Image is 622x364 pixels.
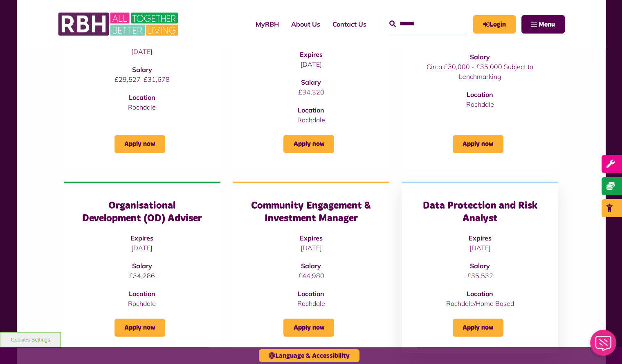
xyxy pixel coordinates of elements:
[298,290,324,298] strong: Location
[301,78,321,86] strong: Salary
[58,8,180,40] img: RBH
[283,319,334,337] a: Apply now
[129,93,155,101] strong: Location
[453,319,503,337] a: Apply now
[80,200,204,225] h3: Organisational Development (OD) Adviser
[80,271,204,281] p: £34,286
[80,299,204,308] p: Rochdale
[470,53,490,61] strong: Salary
[129,290,155,298] strong: Location
[115,319,165,337] a: Apply now
[418,99,542,109] p: Rochdale
[130,234,153,242] strong: Expires
[249,200,373,225] h3: Community Engagement & Investment Manager
[132,65,152,74] strong: Salary
[80,243,204,253] p: [DATE]
[249,271,373,281] p: £44,980
[299,50,322,58] strong: Expires
[539,21,555,28] span: Menu
[249,299,373,308] p: Rochdale
[249,59,373,69] p: [DATE]
[298,106,324,114] strong: Location
[467,290,493,298] strong: Location
[249,115,373,125] p: Rochdale
[259,349,359,362] button: Language & Accessibility
[470,262,490,270] strong: Salary
[418,271,542,281] p: £35,532
[418,243,542,253] p: [DATE]
[283,135,334,153] a: Apply now
[115,135,165,153] a: Apply now
[453,135,503,153] a: Apply now
[80,74,204,84] p: £29,527-£31,678
[418,62,542,81] p: Circa £30,000 - £35,000 Subject to benchmarking
[285,13,326,35] a: About Us
[80,102,204,112] p: Rochdale
[249,243,373,253] p: [DATE]
[469,234,492,242] strong: Expires
[418,299,542,308] p: Rochdale/Home Based
[132,262,152,270] strong: Salary
[467,90,493,99] strong: Location
[249,13,285,35] a: MyRBH
[418,200,542,225] h3: Data Protection and Risk Analyst
[326,13,373,35] a: Contact Us
[299,234,322,242] strong: Expires
[301,262,321,270] strong: Salary
[473,15,516,34] a: MyRBH
[80,47,204,56] p: [DATE]
[521,15,565,34] button: Navigation
[249,87,373,97] p: £34,320
[389,15,465,33] input: Search
[585,327,622,364] iframe: Netcall Web Assistant for live chat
